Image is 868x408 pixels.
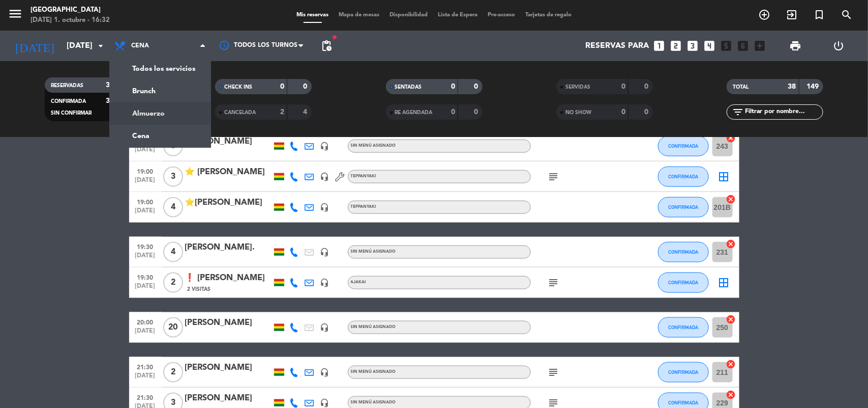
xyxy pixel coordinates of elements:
[163,273,183,293] span: 2
[565,85,590,90] span: SERVIDAS
[133,165,158,177] span: 19:00
[133,207,158,219] span: [DATE]
[133,361,158,372] span: 21:30
[668,143,698,149] span: CONFIRMADA
[658,197,709,217] button: CONFIRMADA
[320,142,330,151] i: headset_mic
[163,242,183,262] span: 4
[133,196,158,207] span: 19:00
[668,280,698,285] span: CONFIRMADA
[133,146,158,158] span: [DATE]
[304,108,310,116] strong: 4
[754,39,767,52] i: add_box
[320,203,330,212] i: headset_mic
[718,277,730,289] i: border_all
[320,398,330,407] i: headset_mic
[8,6,23,25] button: menu
[718,171,730,183] i: border_all
[621,108,625,116] strong: 0
[133,240,158,252] span: 19:30
[185,241,272,254] div: [PERSON_NAME].
[703,39,716,52] i: looks_4
[133,283,158,294] span: [DATE]
[726,359,736,369] i: cancel
[788,83,796,90] strong: 38
[185,361,272,374] div: [PERSON_NAME]
[351,280,366,284] span: Ajakai
[668,174,698,179] span: CONFIRMADA
[548,277,560,289] i: subject
[106,97,114,104] strong: 33
[110,58,211,80] a: Todos los servicios
[51,83,83,88] span: RESERVADAS
[185,196,272,209] div: ⭐[PERSON_NAME]
[320,172,330,181] i: headset_mic
[474,108,480,116] strong: 0
[668,369,698,375] span: CONFIRMADA
[451,108,455,116] strong: 0
[8,35,62,57] i: [DATE]
[733,85,749,90] span: TOTAL
[351,174,376,178] span: Teppanyaki
[474,83,480,90] strong: 0
[726,390,736,400] i: cancel
[8,6,23,21] i: menu
[841,9,853,21] i: search
[668,400,698,405] span: CONFIRMADA
[658,362,709,383] button: CONFIRMADA
[334,12,384,18] span: Mapa de mesas
[789,40,801,52] span: print
[737,39,750,52] i: looks_6
[813,9,825,21] i: turned_in_not
[110,125,211,147] a: Cena
[133,391,158,403] span: 21:30
[686,39,700,52] i: looks_3
[332,34,338,40] span: fiber_manual_record
[280,83,284,90] strong: 0
[188,285,211,293] span: 2 Visitas
[658,167,709,187] button: CONFIRMADA
[726,194,736,204] i: cancel
[320,368,330,377] i: headset_mic
[586,41,649,51] span: Reservas para
[95,40,107,52] i: arrow_drop_down
[351,144,396,148] span: Sin menú asignado
[185,316,272,330] div: [PERSON_NAME]
[351,325,396,329] span: Sin menú asignado
[758,9,770,21] i: add_circle_outline
[133,316,158,328] span: 20:00
[163,197,183,217] span: 4
[304,83,310,90] strong: 0
[163,167,183,187] span: 3
[185,135,272,148] div: [PERSON_NAME]
[110,80,211,102] a: Brunch
[163,317,183,338] span: 20
[351,370,396,374] span: Sin menú asignado
[133,372,158,384] span: [DATE]
[351,205,376,209] span: Teppanyaki
[110,102,211,125] a: Almuerzo
[451,83,455,90] strong: 0
[658,273,709,293] button: CONFIRMADA
[320,323,330,332] i: headset_mic
[133,177,158,188] span: [DATE]
[720,39,733,52] i: looks_5
[726,133,736,143] i: cancel
[51,99,86,104] span: CONFIRMADA
[320,248,330,257] i: headset_mic
[653,39,666,52] i: looks_one
[726,239,736,249] i: cancel
[670,39,683,52] i: looks_two
[483,12,520,18] span: Pre-acceso
[31,5,110,15] div: [GEOGRAPHIC_DATA]
[658,242,709,262] button: CONFIRMADA
[395,110,433,115] span: RE AGENDADA
[548,366,560,378] i: subject
[185,166,272,179] div: ⭐ [PERSON_NAME]
[726,314,736,324] i: cancel
[51,111,92,116] span: SIN CONFIRMAR
[832,40,845,52] i: power_settings_new
[732,106,744,118] i: filter_list
[280,108,284,116] strong: 2
[433,12,483,18] span: Lista de Espera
